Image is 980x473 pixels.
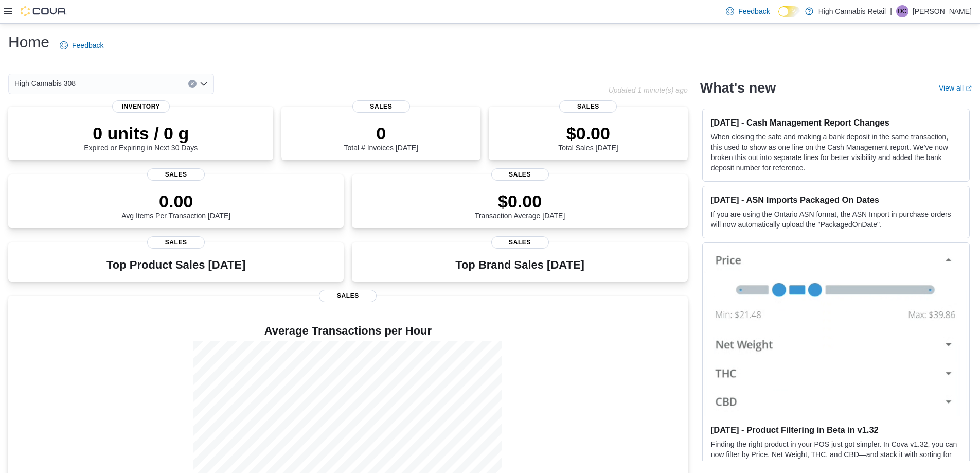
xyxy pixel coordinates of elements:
a: View allExternal link [939,84,972,92]
span: DC [898,5,906,17]
div: Total Sales [DATE] [558,123,618,152]
p: When closing the safe and making a bank deposit in the same transaction, this used to show as one... [711,132,961,173]
span: Sales [319,290,377,302]
span: Sales [352,100,410,113]
h2: What's new [700,80,776,96]
p: Updated 1 minute(s) ago [609,86,688,94]
p: [PERSON_NAME] [913,5,972,17]
span: Feedback [72,40,103,50]
span: Sales [559,100,617,113]
p: 0.00 [121,191,230,212]
h3: Top Product Sales [DATE] [106,259,245,271]
span: High Cannabis 308 [14,77,76,90]
div: Expired or Expiring in Next 30 Days [84,123,198,152]
p: $0.00 [558,123,618,144]
div: Duncan Crouse [896,5,908,17]
p: | [890,5,892,17]
span: Inventory [112,100,170,113]
p: 0 units / 0 g [84,123,198,144]
img: Cova [21,6,67,16]
h1: Home [8,32,49,52]
p: If you are using the Ontario ASN format, the ASN Import in purchase orders will now automatically... [711,209,961,230]
button: Clear input [188,80,197,88]
div: Transaction Average [DATE] [475,191,565,220]
h4: Average Transactions per Hour [16,325,680,337]
em: Beta Features [899,461,945,469]
h3: Top Brand Sales [DATE] [455,259,584,271]
a: Feedback [56,35,108,56]
a: Feedback [722,1,774,22]
svg: External link [966,85,972,92]
p: High Cannabis Retail [818,5,886,17]
p: 0 [344,123,418,144]
p: $0.00 [475,191,565,212]
button: Open list of options [200,80,208,88]
div: Total # Invoices [DATE] [344,123,418,152]
span: Feedback [738,6,770,16]
h3: [DATE] - Product Filtering in Beta in v1.32 [711,425,961,435]
span: Sales [491,236,549,249]
input: Dark Mode [778,6,800,17]
span: Sales [147,236,205,249]
h3: [DATE] - Cash Management Report Changes [711,117,961,128]
h3: [DATE] - ASN Imports Packaged On Dates [711,195,961,205]
span: Sales [491,168,549,181]
div: Avg Items Per Transaction [DATE] [121,191,230,220]
span: Sales [147,168,205,181]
